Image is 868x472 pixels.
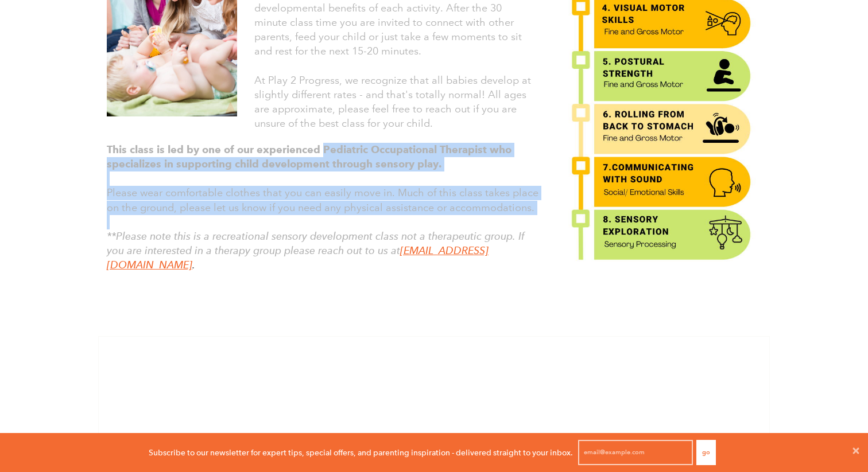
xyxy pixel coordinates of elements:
strong: This class is led by one of our experienced Pediatric Occupational Therapist who specializes in s... [107,143,511,170]
input: email@example.com [578,440,693,465]
span: Please wear comfortable clothes that you can easily move in. Much of this class takes place on th... [107,186,538,213]
p: Subscribe to our newsletter for expert tips, special offers, and parenting inspiration - delivere... [149,446,573,459]
i: . [107,230,525,271]
font: At Play 2 Progress, we recognize that all babies develop at slightly different rates - and that's... [254,74,531,130]
span: **Please note this is a recreational sensory development class not a therapeutic group. If you ar... [107,230,525,257]
button: Go [696,440,716,465]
